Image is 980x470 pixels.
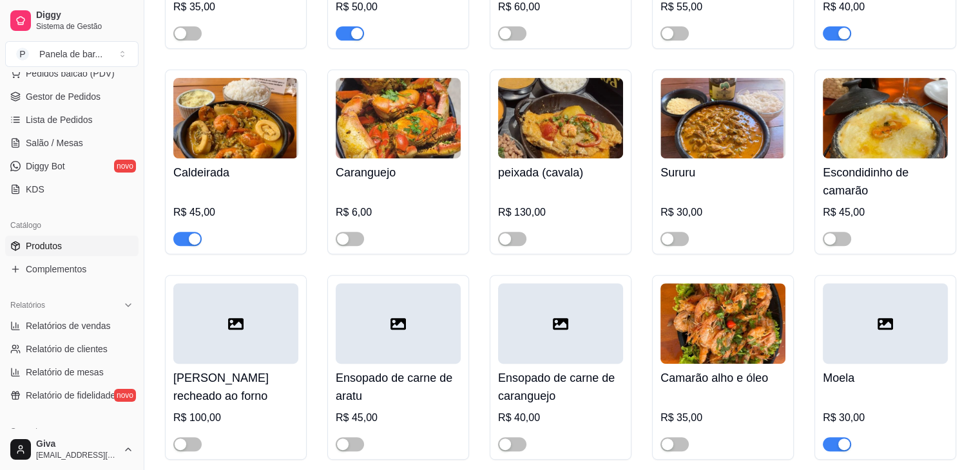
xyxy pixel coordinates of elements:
a: Relatório de clientes [5,339,139,359]
span: Complementos [26,263,86,276]
img: product-image [336,78,461,158]
div: R$ 30,00 [660,205,785,220]
a: Complementos [5,259,139,279]
button: Giva[EMAIL_ADDRESS][DOMAIN_NAME] [5,434,139,465]
span: [EMAIL_ADDRESS][DOMAIN_NAME] [36,450,118,460]
a: Gestor de Pedidos [5,86,139,107]
span: Relatório de mesas [26,366,104,379]
div: Gerenciar [5,421,139,442]
span: Salão / Mesas [26,136,83,149]
span: KDS [26,183,44,196]
span: Pedidos balcão (PDV) [26,67,115,80]
img: product-image [823,78,948,158]
img: product-image [173,78,298,158]
a: Relatório de mesas [5,362,139,382]
div: R$ 35,00 [660,410,785,426]
h4: Escondidinho de camarão [823,164,948,200]
div: R$ 6,00 [336,205,461,220]
img: product-image [660,283,785,364]
span: Sistema de Gestão [36,21,133,32]
div: R$ 130,00 [498,205,623,220]
div: R$ 45,00 [173,205,298,220]
div: R$ 40,00 [498,410,623,426]
span: Diggy Bot [26,160,65,173]
button: Select a team [5,41,139,67]
div: R$ 45,00 [823,205,948,220]
span: Relatório de fidelidade [26,389,115,402]
a: Diggy Botnovo [5,156,139,176]
div: Panela de bar ... [39,48,102,61]
h4: Caldeirada [173,164,298,182]
span: Relatório de clientes [26,343,108,355]
a: KDS [5,179,139,200]
a: Produtos [5,236,139,256]
span: P [16,48,29,61]
h4: Moela [823,369,948,387]
span: Diggy [36,10,133,21]
span: Giva [36,438,118,450]
h4: [PERSON_NAME] recheado ao forno [173,369,298,405]
a: Salão / Mesas [5,133,139,153]
h4: Sururu [660,164,785,182]
span: Relatórios de vendas [26,319,111,332]
h4: Ensopado de carne de aratu [336,369,461,405]
span: Relatórios [10,300,45,310]
div: R$ 100,00 [173,410,298,426]
h4: Caranguejo [336,164,461,182]
button: Pedidos balcão (PDV) [5,63,139,84]
a: DiggySistema de Gestão [5,5,139,36]
div: Catálogo [5,215,139,236]
img: product-image [498,78,623,158]
a: Relatório de fidelidadenovo [5,385,139,406]
span: Gestor de Pedidos [26,90,101,103]
a: Lista de Pedidos [5,109,139,130]
h4: Camarão alho e óleo [660,369,785,387]
div: R$ 45,00 [336,410,461,426]
a: Relatórios de vendas [5,315,139,336]
span: Produtos [26,240,62,252]
img: product-image [660,78,785,158]
h4: peixada (cavala) [498,164,623,182]
h4: Ensopado de carne de caranguejo [498,369,623,405]
span: Lista de Pedidos [26,113,93,126]
div: R$ 30,00 [823,410,948,426]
